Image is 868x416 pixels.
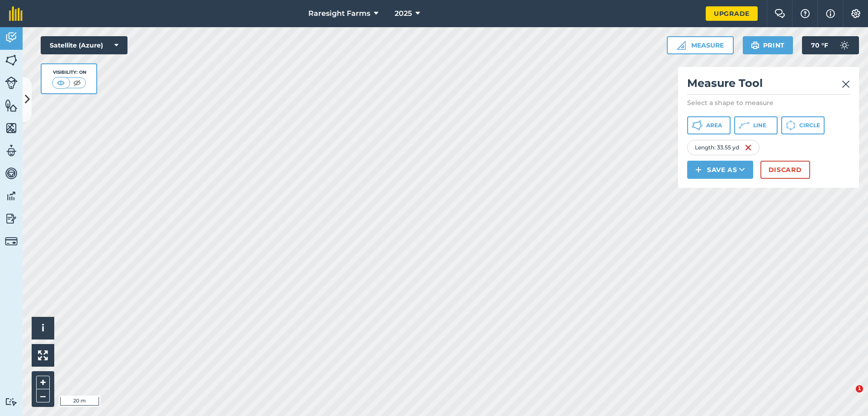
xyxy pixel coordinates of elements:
button: Satellite (Azure) [41,36,127,54]
img: svg+xml;base64,PHN2ZyB4bWxucz0iaHR0cDovL3d3dy53My5vcmcvMjAwMC9zdmciIHdpZHRoPSI1MCIgaGVpZ2h0PSI0MC... [71,78,83,87]
img: svg+xml;base64,PHN2ZyB4bWxucz0iaHR0cDovL3d3dy53My5vcmcvMjAwMC9zdmciIHdpZHRoPSI1MCIgaGVpZ2h0PSI0MC... [55,78,66,87]
div: Length : 33.55 yd [687,140,759,155]
span: Circle [799,122,820,129]
img: A question mark icon [800,9,811,18]
span: 1 [856,385,863,392]
a: Upgrade [706,6,758,21]
p: Select a shape to measure [687,98,850,107]
button: 70 °F [802,36,859,54]
span: 2025 [395,8,412,19]
img: Ruler icon [677,41,686,50]
span: Line [753,122,766,129]
button: i [32,317,54,339]
button: Circle [781,116,825,134]
img: Two speech bubbles overlapping with the left bubble in the forefront [774,9,785,18]
img: svg+xml;base64,PD94bWwgdmVyc2lvbj0iMS4wIiBlbmNvZGluZz0idXRmLTgiPz4KPCEtLSBHZW5lcmF0b3I6IEFkb2JlIE... [5,397,18,406]
button: – [36,389,50,402]
span: Raresight Farms [308,8,370,19]
button: Save as [687,161,753,179]
img: Four arrows, one pointing top left, one top right, one bottom right and the last bottom left [38,350,48,360]
img: svg+xml;base64,PHN2ZyB4bWxucz0iaHR0cDovL3d3dy53My5vcmcvMjAwMC9zdmciIHdpZHRoPSIxNyIgaGVpZ2h0PSIxNy... [826,8,835,19]
img: A cog icon [850,9,861,18]
img: svg+xml;base64,PD94bWwgdmVyc2lvbj0iMS4wIiBlbmNvZGluZz0idXRmLTgiPz4KPCEtLSBHZW5lcmF0b3I6IEFkb2JlIE... [5,212,18,225]
iframe: Intercom live chat [837,385,859,407]
span: 70 ° F [811,36,828,54]
button: Print [743,36,793,54]
img: svg+xml;base64,PHN2ZyB4bWxucz0iaHR0cDovL3d3dy53My5vcmcvMjAwMC9zdmciIHdpZHRoPSI1NiIgaGVpZ2h0PSI2MC... [5,121,18,135]
span: Area [706,122,722,129]
img: svg+xml;base64,PD94bWwgdmVyc2lvbj0iMS4wIiBlbmNvZGluZz0idXRmLTgiPz4KPCEtLSBHZW5lcmF0b3I6IEFkb2JlIE... [5,77,18,89]
img: svg+xml;base64,PHN2ZyB4bWxucz0iaHR0cDovL3d3dy53My5vcmcvMjAwMC9zdmciIHdpZHRoPSI1NiIgaGVpZ2h0PSI2MC... [5,99,18,112]
img: svg+xml;base64,PD94bWwgdmVyc2lvbj0iMS4wIiBlbmNvZGluZz0idXRmLTgiPz4KPCEtLSBHZW5lcmF0b3I6IEFkb2JlIE... [5,31,18,44]
img: svg+xml;base64,PD94bWwgdmVyc2lvbj0iMS4wIiBlbmNvZGluZz0idXRmLTgiPz4KPCEtLSBHZW5lcmF0b3I6IEFkb2JlIE... [835,36,854,54]
button: Line [734,116,778,134]
button: + [36,376,50,389]
img: svg+xml;base64,PHN2ZyB4bWxucz0iaHR0cDovL3d3dy53My5vcmcvMjAwMC9zdmciIHdpZHRoPSI1NiIgaGVpZ2h0PSI2MC... [5,53,18,67]
img: svg+xml;base64,PHN2ZyB4bWxucz0iaHR0cDovL3d3dy53My5vcmcvMjAwMC9zdmciIHdpZHRoPSIxNCIgaGVpZ2h0PSIyNC... [695,164,702,175]
img: svg+xml;base64,PHN2ZyB4bWxucz0iaHR0cDovL3d3dy53My5vcmcvMjAwMC9zdmciIHdpZHRoPSIxNiIgaGVpZ2h0PSIyNC... [745,142,752,153]
div: Visibility: On [52,69,86,76]
img: svg+xml;base64,PD94bWwgdmVyc2lvbj0iMS4wIiBlbmNvZGluZz0idXRmLTgiPz4KPCEtLSBHZW5lcmF0b3I6IEFkb2JlIE... [5,189,18,203]
img: svg+xml;base64,PD94bWwgdmVyc2lvbj0iMS4wIiBlbmNvZGluZz0idXRmLTgiPz4KPCEtLSBHZW5lcmF0b3I6IEFkb2JlIE... [5,144,18,158]
img: svg+xml;base64,PHN2ZyB4bWxucz0iaHR0cDovL3d3dy53My5vcmcvMjAwMC9zdmciIHdpZHRoPSIyMiIgaGVpZ2h0PSIzMC... [842,79,850,90]
img: svg+xml;base64,PD94bWwgdmVyc2lvbj0iMS4wIiBlbmNvZGluZz0idXRmLTgiPz4KPCEtLSBHZW5lcmF0b3I6IEFkb2JlIE... [5,235,18,248]
img: svg+xml;base64,PD94bWwgdmVyc2lvbj0iMS4wIiBlbmNvZGluZz0idXRmLTgiPz4KPCEtLSBHZW5lcmF0b3I6IEFkb2JlIE... [5,167,18,180]
button: Discard [760,161,810,179]
img: svg+xml;base64,PHN2ZyB4bWxucz0iaHR0cDovL3d3dy53My5vcmcvMjAwMC9zdmciIHdpZHRoPSIxOSIgaGVpZ2h0PSIyNC... [751,40,759,51]
h2: Measure Tool [687,76,850,95]
span: i [42,322,44,334]
img: fieldmargin Logo [9,6,23,21]
button: Measure [667,36,734,54]
button: Area [687,116,731,134]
